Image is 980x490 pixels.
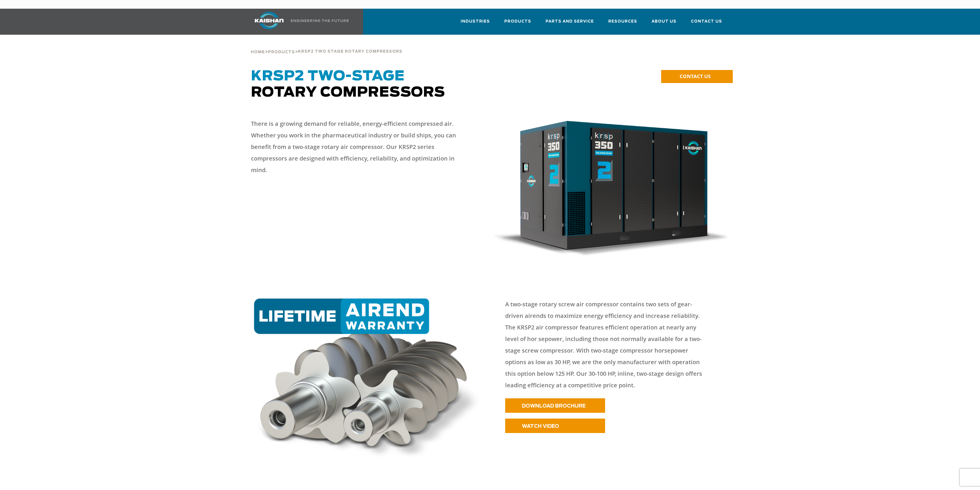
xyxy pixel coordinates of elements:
div: > > [251,35,402,57]
a: Industries [461,14,490,34]
a: Resources [608,14,637,34]
a: Kaishan USA [248,9,350,35]
span: Resources [608,18,637,25]
a: Products [504,14,531,34]
a: Parts and Service [546,14,594,34]
span: Products [268,50,295,54]
a: DOWNLOAD BROCHURE [505,398,605,413]
span: CONTACT US [680,73,711,80]
span: KRSP2 Two-Stage [251,69,405,83]
img: Engineering the future [291,19,349,22]
span: Home [251,50,265,54]
a: WATCH VIDEO [505,419,605,433]
span: Parts and Service [546,18,594,25]
span: krsp2 two stage rotary compressors [298,50,402,54]
span: Products [504,18,531,25]
a: Products [268,49,295,54]
span: WATCH VIDEO [522,424,559,429]
span: Industries [461,18,490,25]
a: Home [251,49,265,54]
span: Rotary Compressors [251,69,445,100]
span: Contact Us [691,18,722,25]
span: DOWNLOAD BROCHURE [522,404,585,408]
p: There is a growing demand for reliable, energy-efficient compressed air. Whether you work in the ... [251,118,467,176]
span: About Us [652,18,676,25]
img: warranty [251,299,487,463]
img: krsp350 [494,121,730,258]
a: Contact Us [691,14,722,34]
a: About Us [652,14,676,34]
p: A two-stage rotary screw air compressor contains two sets of gear-driven airends to maximize ener... [505,299,710,391]
img: kaishan logo [248,12,291,29]
a: CONTACT US [661,70,733,83]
